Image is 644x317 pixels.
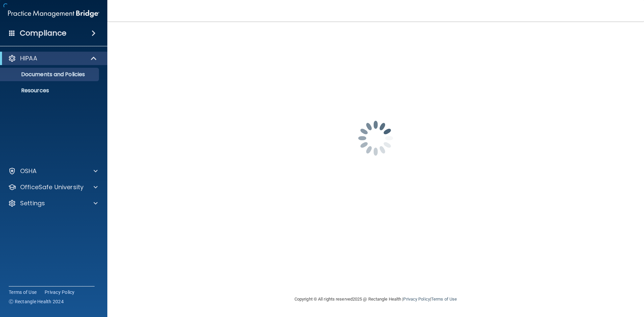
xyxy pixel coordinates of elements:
[8,7,99,20] img: PMB logo
[20,167,37,175] p: OSHA
[20,29,66,38] h4: Compliance
[9,298,64,305] span: Ⓒ Rectangle Health 2024
[253,288,498,310] div: Copyright © All rights reserved 2025 @ Rectangle Health | |
[9,289,37,296] a: Terms of Use
[20,183,84,191] p: OfficeSafe University
[431,297,457,302] a: Terms of Use
[8,199,98,207] a: Settings
[8,183,98,191] a: OfficeSafe University
[8,167,98,175] a: OSHA
[403,297,430,302] a: Privacy Policy
[342,105,409,172] img: spinner.e123f6fc.gif
[20,199,45,207] p: Settings
[45,289,75,296] a: Privacy Policy
[528,269,636,296] iframe: Drift Widget Chat Controller
[20,54,37,62] p: HIPAA
[8,54,97,62] a: HIPAA
[4,71,96,78] p: Documents and Policies
[4,87,96,94] p: Resources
